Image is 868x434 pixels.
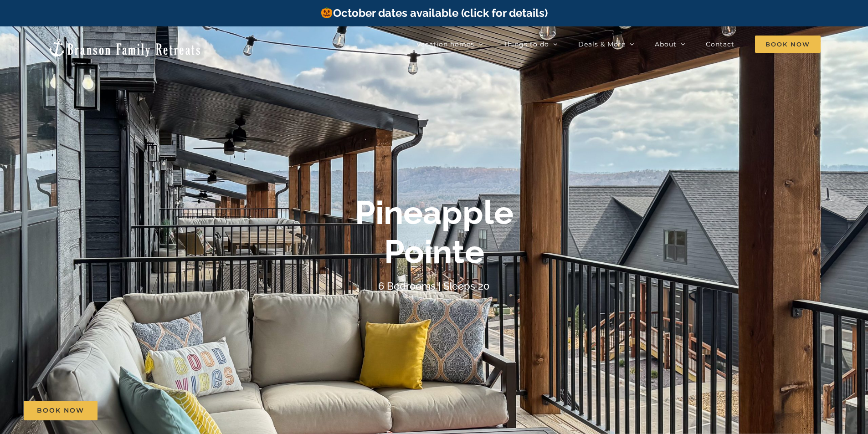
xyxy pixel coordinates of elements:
[755,36,821,53] span: Book Now
[355,193,514,271] b: Pineapple Pointe
[706,35,734,53] a: Contact
[47,37,202,58] img: Branson Family Retreats Logo
[503,35,558,53] a: Things to do
[416,35,821,53] nav: Main Menu
[416,41,474,47] span: Vacation homes
[416,35,483,53] a: Vacation homes
[706,41,734,47] span: Contact
[321,7,332,18] img: 🎃
[655,41,677,47] span: About
[378,280,490,292] h4: 6 Bedrooms | Sleeps 20
[578,35,634,53] a: Deals & More
[320,6,547,20] a: October dates available (click for details)
[37,407,84,414] span: Book Now
[655,35,685,53] a: About
[24,401,98,420] a: Book Now
[503,41,549,47] span: Things to do
[578,41,626,47] span: Deals & More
